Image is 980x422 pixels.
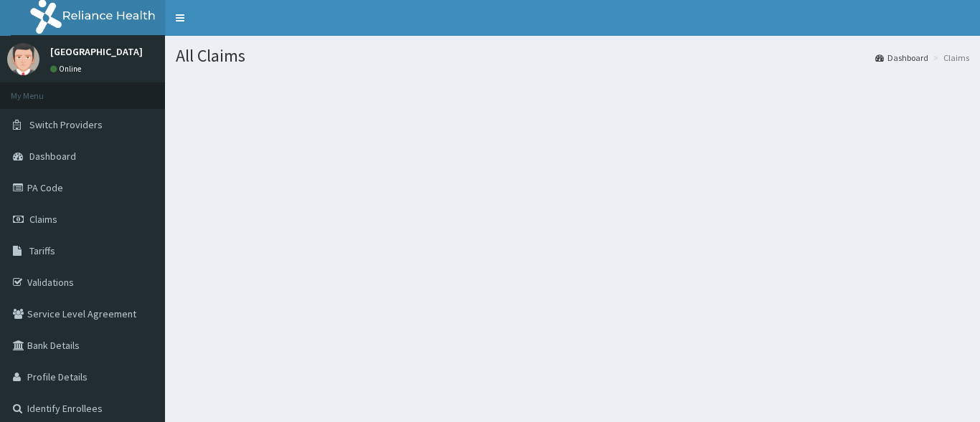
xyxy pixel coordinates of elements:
[29,150,76,163] span: Dashboard
[7,43,39,75] img: User Image
[29,118,103,131] span: Switch Providers
[29,244,55,257] span: Tariffs
[50,64,85,74] a: Online
[176,47,969,65] h1: All Claims
[930,52,969,64] li: Claims
[875,52,928,64] a: Dashboard
[50,47,143,57] p: [GEOGRAPHIC_DATA]
[29,213,57,226] span: Claims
